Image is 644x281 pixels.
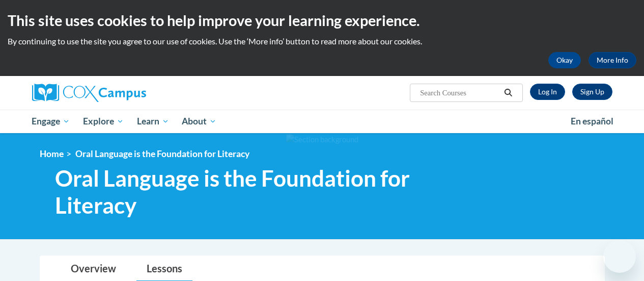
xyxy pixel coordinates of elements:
[32,84,146,102] img: Cox Campus
[419,87,500,99] input: Search Courses
[32,115,70,127] span: Engage
[137,115,169,127] span: Learn
[8,10,636,31] h2: This site uses cookies to help improve your learning experience.
[130,110,176,133] a: Learn
[571,116,613,126] span: En español
[564,111,620,132] a: En español
[40,148,64,159] a: Home
[530,84,565,100] a: Log In
[500,87,516,99] button: Search
[182,115,216,127] span: About
[32,84,215,102] a: Cox Campus
[572,84,612,100] a: Register
[589,52,636,68] a: More Info
[25,110,77,133] a: Engage
[548,52,581,68] button: Okay
[75,148,249,159] span: Oral Language is the Foundation for Literacy
[286,134,358,145] img: Section background
[55,165,475,219] span: Oral Language is the Foundation for Literacy
[83,115,124,127] span: Explore
[603,240,636,273] iframe: Button to launch messaging window
[175,110,223,133] a: About
[24,110,620,133] div: Main menu
[76,110,130,133] a: Explore
[8,36,636,47] p: By continuing to use the site you agree to our use of cookies. Use the ‘More info’ button to read...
